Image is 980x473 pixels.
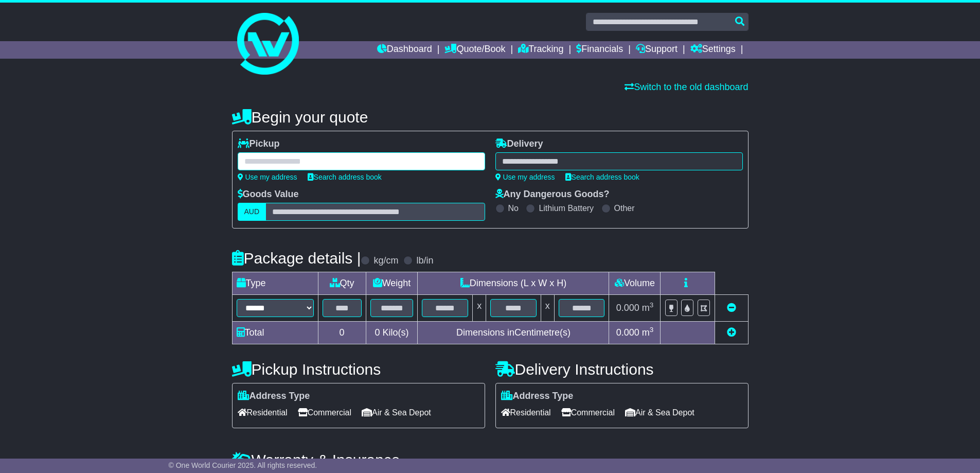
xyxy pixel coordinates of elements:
[232,250,361,267] h4: Package details |
[444,41,505,59] a: Quote/Book
[366,272,418,295] td: Weight
[650,326,654,334] sup: 3
[238,405,288,421] span: Residential
[636,41,678,59] a: Support
[650,301,654,309] sup: 3
[373,255,398,267] label: kg/cm
[508,203,519,213] label: No
[377,41,432,59] a: Dashboard
[625,405,694,421] span: Air & Sea Depot
[614,203,635,213] label: Other
[375,327,380,338] span: 0
[690,41,736,59] a: Settings
[539,203,594,213] label: Lithium Battery
[169,461,317,469] span: © One World Courier 2025. All rights reserved.
[625,82,748,92] a: Switch to the old dashboard
[238,203,266,221] label: AUD
[418,272,609,295] td: Dimensions (L x W x H)
[495,361,749,378] h4: Delivery Instructions
[518,41,563,59] a: Tracking
[232,451,749,468] h4: Warranty & Insurance
[473,295,486,322] td: x
[495,189,610,200] label: Any Dangerous Goods?
[238,138,280,150] label: Pickup
[232,322,318,344] td: Total
[616,327,639,338] span: 0.000
[318,272,366,295] td: Qty
[366,322,418,344] td: Kilo(s)
[232,272,318,295] td: Type
[495,173,555,181] a: Use my address
[416,255,433,267] label: lb/in
[318,322,366,344] td: 0
[238,391,310,402] label: Address Type
[616,303,639,313] span: 0.000
[418,322,609,344] td: Dimensions in Centimetre(s)
[727,303,736,313] a: Remove this item
[238,189,299,200] label: Goods Value
[232,361,485,378] h4: Pickup Instructions
[565,173,639,181] a: Search address book
[298,405,351,421] span: Commercial
[609,272,661,295] td: Volume
[232,109,749,126] h4: Begin your quote
[642,327,654,338] span: m
[541,295,554,322] td: x
[561,405,615,421] span: Commercial
[501,405,551,421] span: Residential
[576,41,623,59] a: Financials
[501,391,574,402] label: Address Type
[495,138,543,150] label: Delivery
[642,303,654,313] span: m
[362,405,431,421] span: Air & Sea Depot
[238,173,297,181] a: Use my address
[308,173,382,181] a: Search address book
[727,327,736,338] a: Add new item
